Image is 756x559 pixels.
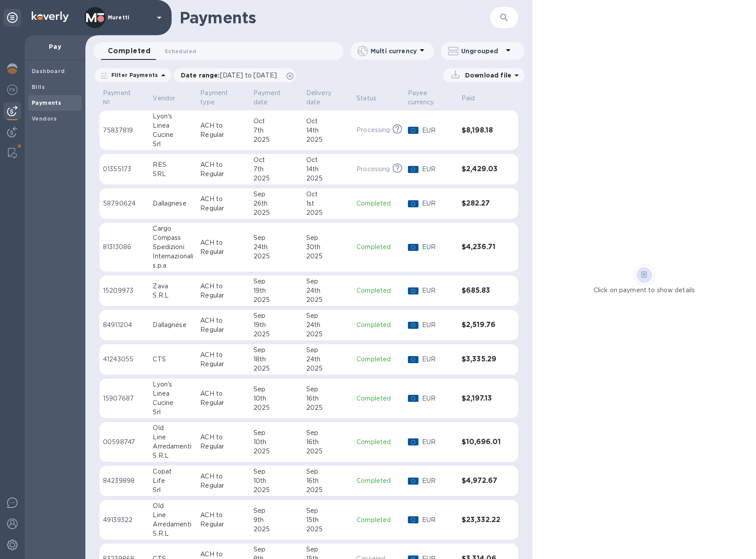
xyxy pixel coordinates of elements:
p: ACH to Regular [200,511,246,529]
h3: $8,198.18 [462,126,501,135]
p: Delivery date [306,88,338,107]
div: Date range:[DATE] to [DATE] [174,68,296,82]
div: Arredamenti [153,520,193,529]
div: Cargo [153,224,193,233]
div: S.R.L [153,451,193,460]
div: Sep [253,467,299,476]
p: Completed [356,476,400,485]
h3: $4,236.71 [462,243,501,251]
div: Zava [153,282,193,291]
h1: Payments [180,8,490,27]
div: 2025 [253,364,299,373]
div: Oct [306,155,349,165]
div: Old [153,501,193,511]
p: ACH to Regular [200,195,246,213]
p: Status [356,94,376,103]
p: ACH to Regular [200,238,246,257]
div: Oct [253,117,299,126]
h3: $282.27 [462,199,501,208]
p: Click on payment to show details [594,286,695,295]
span: Payment type [200,88,246,107]
p: Completed [356,355,400,364]
p: Processing [356,125,390,135]
div: Sep [253,428,299,438]
p: Completed [356,394,400,403]
p: EUR [422,243,455,252]
span: Payment date [253,88,299,107]
div: Sep [253,233,299,243]
div: Dallagnese [153,199,193,208]
p: Vendor [153,94,175,103]
div: 7th [253,165,299,174]
div: Sep [306,311,349,320]
h3: $685.83 [462,287,501,295]
p: Completed [356,243,400,252]
div: 9th [253,515,299,525]
div: CTS [153,355,193,364]
span: Status [356,94,388,103]
div: Oct [253,155,299,165]
div: Srl [153,140,193,149]
span: Payment № [103,88,146,107]
p: ACH to Regular [200,316,246,335]
p: Paid [462,94,475,103]
div: 30th [306,243,349,252]
b: Payments [32,99,61,106]
div: Sep [253,545,299,554]
p: Payment type [200,88,235,107]
div: Dallagnese [153,320,193,330]
div: 19th [253,320,299,330]
div: Copat [153,467,193,476]
div: Oct [306,117,349,126]
div: Spedizioni [153,243,193,252]
div: 2025 [253,208,299,217]
div: 14th [306,126,349,135]
p: Completed [356,286,400,295]
div: 2025 [306,364,349,373]
div: 2025 [306,330,349,339]
div: 2025 [306,403,349,412]
div: 2025 [253,447,299,456]
div: Sep [306,467,349,476]
div: Old [153,423,193,433]
span: Scheduled [165,47,196,56]
div: 10th [253,476,299,485]
div: 19th [253,286,299,295]
p: EUR [422,476,455,485]
div: Line [153,511,193,520]
p: ACH to Regular [200,121,246,140]
p: Payment № [103,88,134,107]
div: RES [153,160,193,169]
div: Compass [153,233,193,243]
span: Completed [108,45,150,57]
p: 81313086 [103,243,146,252]
p: EUR [422,126,455,135]
div: Sep [306,277,349,286]
div: 2025 [253,485,299,495]
p: Completed [356,515,400,525]
div: 2025 [306,174,349,183]
div: Unpin categories [4,9,21,26]
div: S.R.L [153,529,193,538]
h3: $4,972.67 [462,477,501,485]
div: Sep [306,428,349,438]
p: ACH to Regular [200,160,246,179]
div: Line [153,433,193,442]
div: 24th [306,355,349,364]
div: 7th [253,126,299,135]
p: ACH to Regular [200,433,246,451]
div: 2025 [253,174,299,183]
p: ACH to Regular [200,282,246,300]
h3: $10,696.01 [462,438,501,446]
div: 16th [306,476,349,485]
b: Bills [32,84,45,90]
div: Oct [306,190,349,199]
div: 2025 [306,208,349,217]
div: Sep [306,545,349,554]
p: Completed [356,438,400,447]
p: Filter Payments [108,71,158,79]
p: 75837819 [103,126,146,135]
div: SRL [153,169,193,179]
span: Vendor [153,94,187,103]
p: Download file [462,71,511,80]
